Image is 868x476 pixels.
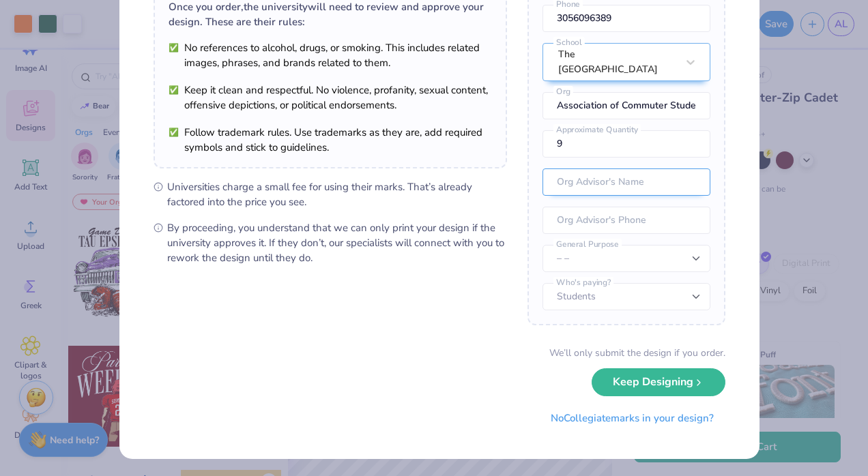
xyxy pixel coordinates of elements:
[558,47,677,77] div: The [GEOGRAPHIC_DATA]
[542,207,710,234] input: Org Advisor's Phone
[549,346,725,360] div: We’ll only submit the design if you order.
[169,83,492,113] li: Keep it clean and respectful. No violence, profanity, sexual content, offensive depictions, or po...
[542,5,710,32] input: Phone
[169,40,492,70] li: No references to alcohol, drugs, or smoking. This includes related images, phrases, and brands re...
[169,125,492,155] li: Follow trademark rules. Use trademarks as they are, add required symbols and stick to guidelines.
[167,220,507,265] span: By proceeding, you understand that we can only print your design if the university approves it. I...
[542,168,710,196] input: Org Advisor's Name
[542,130,710,158] input: Approximate Quantity
[592,368,725,396] button: Keep Designing
[542,92,710,119] input: Org
[539,404,725,432] button: NoCollegiatemarks in your design?
[167,179,507,209] span: Universities charge a small fee for using their marks. That’s already factored into the price you...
